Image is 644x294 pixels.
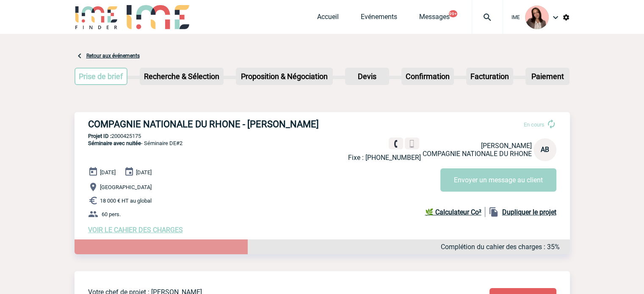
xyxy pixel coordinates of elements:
span: IME [511,14,520,20]
p: Prise de brief [75,69,127,84]
p: Paiement [526,69,569,84]
a: Retour aux événements [86,53,140,59]
img: fixe.png [392,140,400,148]
span: 18 000 € HT au global [100,198,152,204]
b: Dupliquer le projet [502,208,556,216]
p: Confirmation [402,69,453,84]
img: file_copy-black-24dp.png [489,207,499,217]
button: 99+ [449,10,457,17]
p: 2000425175 [75,133,570,139]
span: [DATE] [100,169,116,176]
a: Accueil [317,13,339,25]
span: 60 pers. [102,211,121,217]
p: Fixe : [PHONE_NUMBER] [348,154,421,162]
b: 🌿 Calculateur Co² [425,208,481,216]
span: Séminaire avec nuitée [88,140,141,146]
span: [PERSON_NAME] [481,142,532,150]
a: 🌿 Calculateur Co² [425,207,485,217]
b: Projet ID : [88,133,111,139]
span: - Séminaire DE#2 [88,140,182,146]
p: Facturation [467,69,512,84]
p: Devis [346,69,388,84]
button: Envoyer un message au client [440,168,556,192]
span: AB [541,146,549,154]
span: [GEOGRAPHIC_DATA] [100,184,152,190]
a: Evénements [361,13,397,25]
span: [DATE] [136,169,152,176]
span: COMPAGNIE NATIONALE DU RHONE [423,150,532,158]
p: Proposition & Négociation [237,69,332,84]
img: IME-Finder [75,5,119,29]
a: Messages [419,13,450,25]
img: 94396-3.png [525,5,549,29]
h3: COMPAGNIE NATIONALE DU RHONE - [PERSON_NAME] [88,119,342,129]
span: En cours [524,121,544,128]
p: Recherche & Sélection [141,69,223,84]
a: VOIR LE CAHIER DES CHARGES [88,226,183,234]
img: portable.png [408,140,416,148]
